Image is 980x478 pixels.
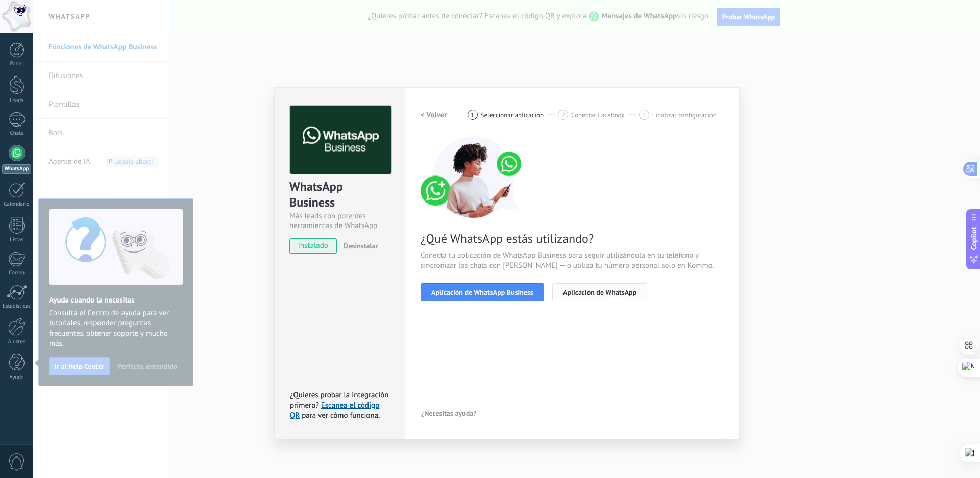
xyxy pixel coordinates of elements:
[290,390,389,410] span: ¿Quieres probar la integración primero?
[289,211,390,231] div: Más leads con potentes herramientas de WhatsApp
[561,111,565,119] span: 2
[289,179,390,211] div: WhatsApp Business
[421,110,447,120] h2: < Volver
[421,231,724,246] span: ¿Qué WhatsApp estás utilizando?
[571,111,625,119] span: Conectar Facebook
[290,106,391,174] img: logo_main.png
[290,238,336,254] span: instalado
[2,97,32,104] div: Leads
[642,111,646,119] span: 3
[431,289,533,296] span: Aplicación de WhatsApp Business
[344,241,378,250] span: Desinstalar
[2,237,32,243] div: Listas
[421,283,544,301] button: Aplicación de WhatsApp Business
[2,201,32,208] div: Calendario
[481,111,544,119] span: Seleccionar aplicación
[2,164,31,174] div: WhatsApp
[969,227,979,250] span: Copilot
[302,411,380,420] span: para ver cómo funciona.
[2,303,32,310] div: Estadísticas
[2,374,32,381] div: Ayuda
[563,289,636,296] span: Aplicación de WhatsApp
[652,111,717,119] span: Finalizar configuración
[552,283,647,301] button: Aplicación de WhatsApp
[471,111,474,119] span: 1
[421,106,447,124] button: < Volver
[2,270,32,276] div: Correo
[339,238,378,254] button: Desinstalar
[2,130,32,137] div: Chats
[421,136,528,218] img: connect number
[290,400,379,420] a: Escanea el código QR
[421,250,724,271] span: Conecta tu aplicación de WhatsApp Business para seguir utilizándola en tu teléfono y sincronizar ...
[2,61,32,67] div: Panel
[421,410,477,417] span: ¿Necesitas ayuda?
[2,339,32,345] div: Ajustes
[421,406,477,421] button: ¿Necesitas ayuda?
